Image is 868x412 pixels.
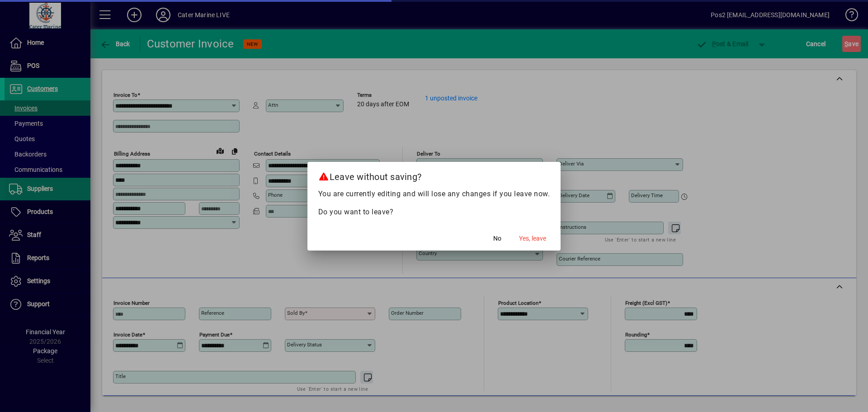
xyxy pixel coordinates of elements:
[519,234,546,243] span: Yes, leave
[318,207,550,218] p: Do you want to leave?
[483,231,512,247] button: No
[307,162,561,188] h2: Leave without saving?
[493,234,501,243] span: No
[318,189,550,199] p: You are currently editing and will lose any changes if you leave now.
[515,231,550,247] button: Yes, leave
